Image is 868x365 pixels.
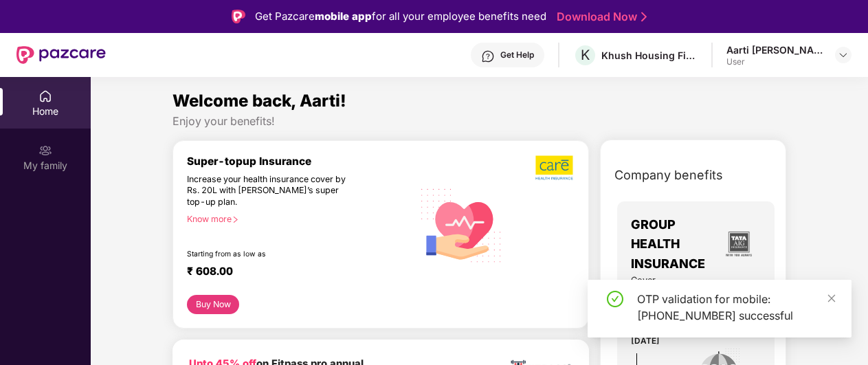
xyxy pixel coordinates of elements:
div: Aarti [PERSON_NAME] [726,43,823,56]
img: svg+xml;base64,PHN2ZyBpZD0iSGVscC0zMngzMiIgeG1sbnM9Imh0dHA6Ly93d3cudzMub3JnLzIwMDAvc3ZnIiB3aWR0aD... [481,49,495,63]
div: Get Help [500,49,534,60]
img: insurerLogo [720,225,757,263]
a: Download Now [557,10,643,24]
span: K [581,47,590,63]
span: Cover [631,274,678,287]
span: close [827,294,836,303]
div: Khush Housing Finance [601,49,698,62]
span: Welcome back, Aarti! [173,91,346,111]
div: OTP validation for mobile: [PHONE_NUMBER] successful [637,291,835,324]
div: Know more [187,214,405,223]
img: Stroke [641,10,647,24]
div: Get Pazcare for all your employee benefits need [255,8,546,25]
div: Starting from as low as [187,250,355,259]
img: svg+xml;base64,PHN2ZyBpZD0iSG9tZSIgeG1sbnM9Imh0dHA6Ly93d3cudzMub3JnLzIwMDAvc3ZnIiB3aWR0aD0iMjAiIG... [38,89,52,103]
img: New Pazcare Logo [16,46,106,64]
img: svg+xml;base64,PHN2ZyB4bWxucz0iaHR0cDovL3d3dy53My5vcmcvMjAwMC9zdmciIHhtbG5zOnhsaW5rPSJodHRwOi8vd3... [413,175,510,274]
span: check-circle [607,291,623,307]
div: Increase your health insurance cover by Rs. 20L with [PERSON_NAME]’s super top-up plan. [187,174,353,208]
div: User [726,56,823,67]
div: ₹ 608.00 [187,265,399,281]
img: svg+xml;base64,PHN2ZyBpZD0iRHJvcGRvd24tMzJ4MzIiIHhtbG5zPSJodHRwOi8vd3d3LnczLm9yZy8yMDAwL3N2ZyIgd2... [838,49,849,60]
img: svg+xml;base64,PHN2ZyB3aWR0aD0iMjAiIGhlaWdodD0iMjAiIHZpZXdCb3g9IjAgMCAyMCAyMCIgZmlsbD0ibm9uZSIgeG... [38,144,52,157]
span: Company benefits [614,166,723,185]
div: Enjoy your benefits! [173,114,786,129]
img: b5dec4f62d2307b9de63beb79f102df3.png [535,155,575,181]
div: Super-topup Insurance [187,155,413,168]
span: GROUP HEALTH INSURANCE [631,215,717,274]
img: Logo [232,10,245,23]
button: Buy Now [187,295,239,314]
strong: mobile app [315,10,372,23]
span: right [232,216,239,223]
